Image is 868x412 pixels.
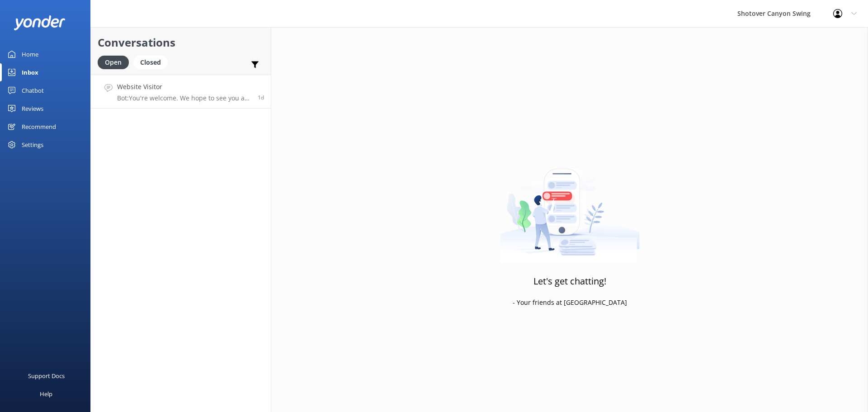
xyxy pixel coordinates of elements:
[40,385,52,403] div: Help
[22,45,38,63] div: Home
[22,81,44,99] div: Chatbot
[133,56,168,69] div: Closed
[22,99,43,118] div: Reviews
[22,118,56,136] div: Recommend
[117,94,251,102] p: Bot: You're welcome. We hope to see you at [GEOGRAPHIC_DATA] Swing soon!
[500,150,640,263] img: artwork of a man stealing a conversation from at giant smartphone
[14,15,66,30] img: yonder-white-logo.png
[513,298,627,308] p: - Your friends at [GEOGRAPHIC_DATA]
[117,82,251,92] h4: Website Visitor
[91,75,271,109] a: Website VisitorBot:You're welcome. We hope to see you at [GEOGRAPHIC_DATA] Swing soon!1d
[133,57,172,67] a: Closed
[98,56,129,69] div: Open
[22,63,38,81] div: Inbox
[98,57,133,67] a: Open
[258,94,264,101] span: Sep 21 2025 06:33am (UTC +12:00) Pacific/Auckland
[22,136,43,154] div: Settings
[28,367,65,385] div: Support Docs
[533,274,606,289] h3: Let's get chatting!
[98,34,264,51] h2: Conversations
